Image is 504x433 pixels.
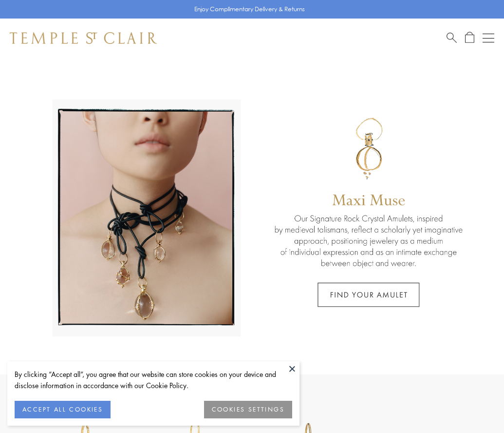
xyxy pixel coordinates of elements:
p: Enjoy Complimentary Delivery & Returns [194,4,305,14]
a: Open Shopping Bag [465,32,474,44]
button: ACCEPT ALL COOKIES [15,401,111,418]
button: COOKIES SETTINGS [204,401,292,418]
div: By clicking “Accept all”, you agree that our website can store cookies on your device and disclos... [15,369,292,391]
img: Temple St. Clair [10,32,157,44]
a: Search [447,32,457,44]
button: Open navigation [483,32,494,44]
